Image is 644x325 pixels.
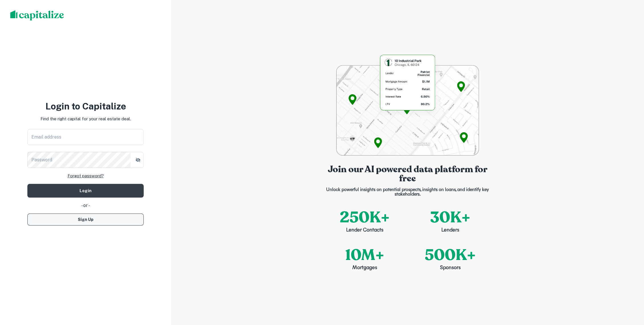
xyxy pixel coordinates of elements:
[345,243,384,267] p: 10M+
[430,206,470,229] p: 30K+
[27,184,144,198] button: Login
[27,214,144,226] button: Sign Up
[322,188,493,197] p: Unlock powerful insights on potential prospects, insights on loans, and identify key stakeholders.
[615,279,644,307] iframe: Chat Widget
[425,243,476,267] p: 500K+
[441,227,459,234] p: Lenders
[340,206,390,229] p: 250K+
[346,227,383,234] p: Lender Contacts
[352,264,377,272] p: Mortgages
[440,264,461,272] p: Sponsors
[322,165,493,183] p: Join our AI powered data platform for free
[40,115,131,122] p: Find the right capital for your real estate deal.
[68,172,104,179] a: Forgot password?
[10,10,64,21] img: capitalize-logo.png
[336,53,479,156] img: login-bg
[27,99,144,113] h3: Login to Capitalize
[27,202,144,209] div: - or -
